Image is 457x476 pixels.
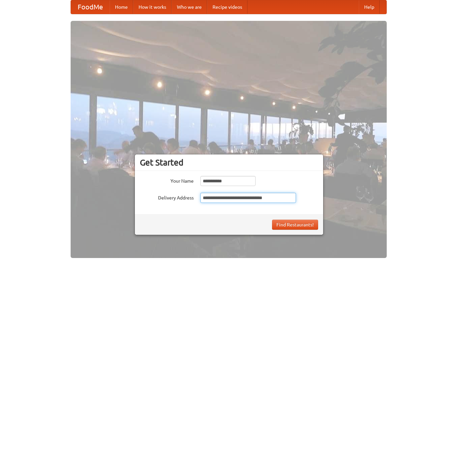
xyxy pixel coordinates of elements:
a: How it works [133,0,172,14]
a: Recipe videos [207,0,247,14]
a: FoodMe [71,0,110,14]
h3: Get Started [140,157,318,168]
button: Find Restaurants! [272,220,318,230]
label: Delivery Address [140,193,194,201]
a: Who we are [172,0,207,14]
a: Home [110,0,133,14]
a: Help [359,0,380,14]
label: Your Name [140,176,194,184]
